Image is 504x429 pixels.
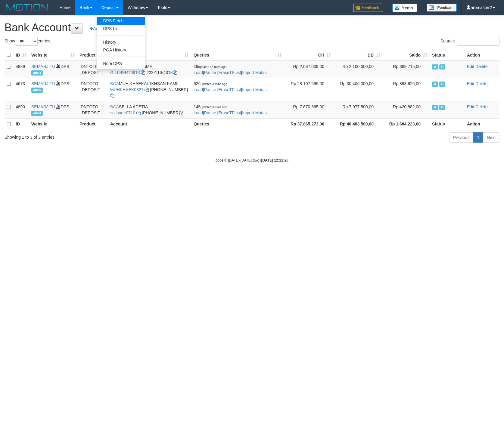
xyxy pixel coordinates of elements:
span: Active [432,82,438,87]
small: code © [DATE]-[DATE] dwg | [216,158,288,162]
a: Copy 6127014665 to clipboard [180,110,184,115]
th: Queries: activate to sort column ascending [191,49,284,61]
a: EraseTFList [218,70,241,75]
a: Pause [204,110,216,115]
td: Rp 2.100.000,00 [333,61,383,78]
td: Rp 2.087.009,00 [284,61,333,78]
a: Edit [467,81,474,86]
a: Delete [475,64,487,69]
a: EraseTFList [218,87,241,92]
td: [PERSON_NAME] 223-116-4318 [108,61,191,78]
td: 4889 [13,61,29,78]
td: DPS [29,61,77,78]
div: Showing 1 to 3 of 3 entries [5,132,206,140]
strong: [DATE] 12:21:26 [261,158,288,162]
span: Active [432,105,438,110]
span: 145 [194,104,227,109]
span: arb-5 [31,88,43,93]
span: arb-3 [31,111,43,116]
td: SELLA ADETIA [PHONE_NUMBER] [108,101,191,118]
td: Rp 420.882,00 [383,101,430,118]
a: Import Mutasi [242,87,268,92]
input: Search: [457,37,499,46]
span: BCA [110,81,119,86]
span: Running [439,105,445,110]
a: Note DPS [97,60,145,67]
td: 4890 [13,101,29,118]
a: Load [194,110,203,115]
td: Rp 893.626,00 [383,78,430,101]
th: Rp 1.684.223,00 [383,118,430,130]
a: Copy sellaade0710 to clipboard [136,110,141,115]
span: | | | [194,81,268,92]
a: sellaade0710 [110,110,135,115]
td: Rp 30.406.000,00 [333,78,383,101]
a: SEMARJITU [31,64,55,69]
th: Website [29,118,77,130]
td: Rp 369.715,00 [383,61,430,78]
span: updated 3 mins ago [201,106,227,109]
a: SEMARJITU [31,104,55,109]
th: Product: activate to sort column ascending [77,49,108,61]
td: Rp 7.670.665,00 [284,101,333,118]
th: Rp 37.865.273,00 [284,118,333,130]
th: Product [77,118,108,130]
a: MUHKHAEK0327 [110,87,144,92]
a: 1 [473,132,483,143]
span: updated 43 mins ago [198,65,226,69]
span: Active [432,64,438,69]
h1: Bank Account [5,22,499,34]
th: Saldo: activate to sort column ascending [383,49,430,61]
td: IDNTOTO [ DEPOSIT ] [77,101,108,118]
img: MOTION_logo.png [5,3,50,12]
span: updated 3 mins ago [201,82,227,86]
img: Button%20Memo.svg [392,4,418,12]
select: Showentries [15,37,38,46]
th: Action [465,118,499,130]
th: Queries [191,118,284,130]
span: | | | [194,64,268,75]
a: Previous [449,132,473,143]
td: DPS [29,101,77,118]
a: Edit [467,104,474,109]
td: IDNTOTO [ DEPOSIT ] [77,78,108,101]
a: Next [483,132,499,143]
a: Copy 7152165849 to clipboard [110,93,114,98]
a: Import Mutasi [242,110,268,115]
th: ID: activate to sort column ascending [13,49,29,61]
span: Running [439,82,445,87]
a: PGA History [97,46,145,54]
td: Rp 7.977.500,00 [333,101,383,118]
a: Load [194,70,203,75]
th: Action [465,49,499,61]
a: Pause [204,70,216,75]
img: panduan.png [427,4,457,12]
a: Copy 2231164318 to clipboard [173,70,177,75]
a: DPS List [97,25,145,32]
a: Delete [475,104,487,109]
th: ID [13,118,29,130]
th: Rp 40.483.500,00 [333,118,383,130]
label: Search: [440,37,499,46]
a: Copy GILLBERT0913 to clipboard [141,70,145,75]
a: Load [194,87,203,92]
a: GILLBERT0913 [110,70,140,75]
th: Status [430,118,465,130]
td: MUH KHAEKAL IKHSAN KAMIL [PHONE_NUMBER] [108,78,191,101]
a: History [97,38,145,46]
span: Running [439,64,445,69]
td: DPS [29,78,77,101]
img: Feedback.jpg [353,4,383,12]
a: Import Mutasi [242,70,268,75]
a: Edit [467,64,474,69]
label: Show entries [5,37,50,46]
th: Website: activate to sort column ascending [29,49,77,61]
span: | | | [194,104,268,115]
a: Copy MUHKHAEK0327 to clipboard [145,87,149,92]
td: Rp 28.107.599,00 [284,78,333,101]
a: EraseTFList [218,110,241,115]
a: DPS Fetch [97,17,145,25]
th: CR: activate to sort column ascending [284,49,333,61]
th: DB: activate to sort column ascending [333,49,383,61]
a: Delete [475,81,487,86]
